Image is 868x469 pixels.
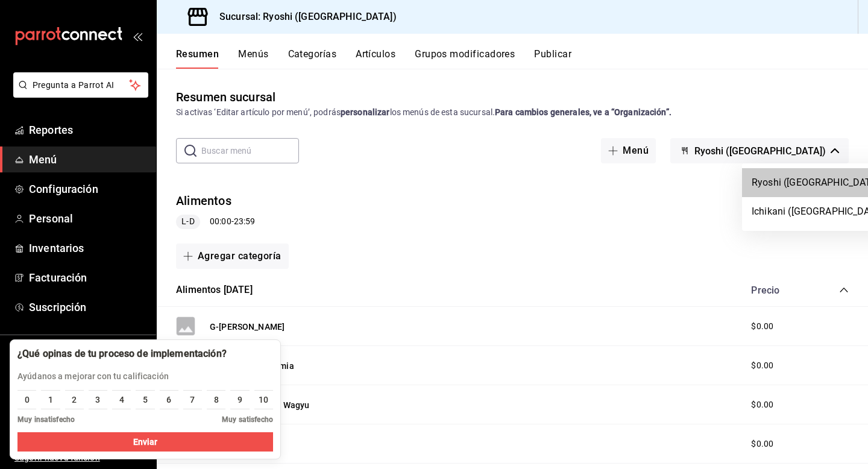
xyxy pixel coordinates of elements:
div: 9 [237,394,242,406]
div: 0 [25,394,30,406]
div: 5 [143,394,148,406]
div: 2 [72,394,77,406]
div: 6 [166,394,171,406]
div: 3 [95,394,100,406]
span: Enviar [133,436,158,449]
span: Muy satisfecho [222,414,273,425]
div: 7 [190,394,195,406]
div: ¿Qué opinas de tu proceso de implementación? [17,347,227,360]
div: 8 [214,394,219,406]
div: 4 [119,394,124,406]
p: Ayúdanos a mejorar con tu calificación [17,370,227,383]
div: 1 [48,394,53,406]
div: 10 [259,394,268,406]
span: Muy insatisfecho [17,414,75,425]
